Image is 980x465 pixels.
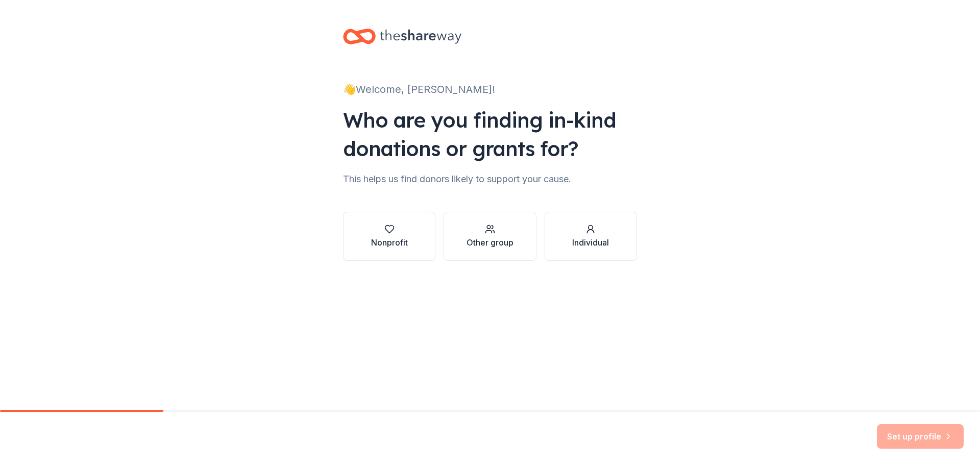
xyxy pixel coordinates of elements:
div: Nonprofit [371,236,408,249]
div: Who are you finding in-kind donations or grants for? [343,106,637,163]
button: Nonprofit [343,212,435,261]
div: 👋 Welcome, [PERSON_NAME]! [343,81,637,97]
button: Individual [545,212,637,261]
div: This helps us find donors likely to support your cause. [343,171,637,187]
div: Other group [467,236,513,249]
div: Individual [572,236,609,249]
button: Other group [444,212,536,261]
